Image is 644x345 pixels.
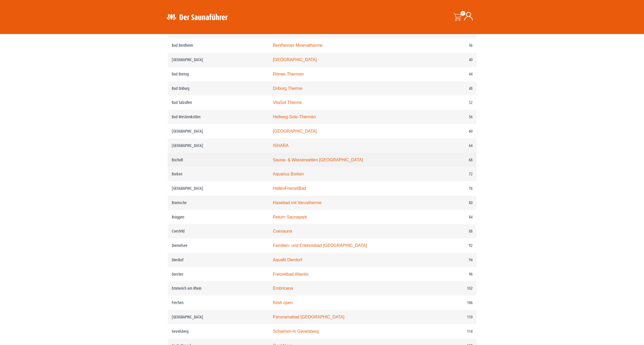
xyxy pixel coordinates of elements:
td: 48 [421,81,476,96]
td: 110 [421,310,476,324]
td: [GEOGRAPHIC_DATA] [168,181,269,196]
td: Dierdorf [168,253,269,267]
td: 36 [421,38,476,53]
a: Bentheimer Mineraltherme [273,43,323,48]
td: 92 [421,238,476,253]
a: Freizeitbad Atlantis [273,272,309,276]
a: Driburg Therme [273,86,302,91]
td: 56 [421,110,476,124]
td: 68 [421,153,476,167]
a: Return Saunapark [273,215,307,219]
td: [GEOGRAPHIC_DATA] [168,138,269,153]
a: Sauna- & Wasserwelten [GEOGRAPHIC_DATA] [273,158,363,162]
a: Coesauna [273,229,292,233]
td: 106 [421,296,476,310]
td: 98 [421,267,476,281]
a: Familien- und Erlebnisbad [GEOGRAPHIC_DATA] [273,243,367,248]
td: 84 [421,210,476,224]
a: Aquarius Borken [273,172,304,176]
td: Dorsten [168,267,269,281]
td: Bad Driburg [168,81,269,96]
td: [GEOGRAPHIC_DATA] [168,310,269,324]
a: Embricana [273,286,293,291]
td: 52 [421,95,476,110]
a: Hellweg-Sole-Thermen [273,115,316,119]
a: HallenFreizeitBad [273,186,306,191]
td: 60 [421,124,476,138]
td: Bocholt [168,153,269,167]
td: Bad Bentheim [168,38,269,53]
a: [GEOGRAPHIC_DATA] [273,129,317,133]
td: Bad Westernkotten [168,110,269,124]
td: 64 [421,138,476,153]
td: 94 [421,253,476,267]
td: Emmerich am Rhein [168,281,269,296]
td: 72 [421,167,476,181]
td: Diemelsee [168,238,269,253]
a: fresh open [273,300,293,305]
a: Aquafit Dierdorf [273,258,302,262]
td: 102 [421,281,476,296]
td: 44 [421,67,476,81]
td: Coesfeld [168,224,269,238]
td: 88 [421,224,476,238]
td: Gevelsberg [168,324,269,339]
a: [GEOGRAPHIC_DATA] [273,57,317,62]
a: Panoramabad [GEOGRAPHIC_DATA] [273,315,344,319]
td: Brüggen [168,210,269,224]
a: VitaSol Therme [273,100,302,105]
td: 114 [421,324,476,339]
a: Schwimm-In Gevelsberg [273,329,319,334]
td: 80 [421,196,476,210]
a: Hasebad mit Varustherme [273,200,322,205]
td: Frechen [168,296,269,310]
td: 40 [421,53,476,67]
a: ISHARA [273,143,289,148]
td: 76 [421,181,476,196]
td: [GEOGRAPHIC_DATA] [168,53,269,67]
td: [GEOGRAPHIC_DATA] [168,124,269,138]
td: Bramsche [168,196,269,210]
a: Römer-Thermen [273,72,304,76]
td: Bad Salzuflen [168,95,269,110]
td: Borken [168,167,269,181]
td: Bad Breisig [168,67,269,81]
span: 0 [461,11,465,16]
